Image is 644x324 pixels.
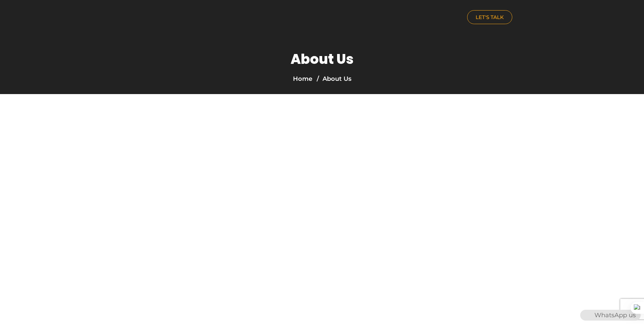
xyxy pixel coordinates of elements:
[467,10,512,24] a: LET'S TALK
[580,311,641,319] a: WhatsAppWhatsApp us
[81,3,138,33] img: nuance-qatar_logo
[580,310,641,321] div: WhatsApp us
[476,15,504,20] span: LET'S TALK
[81,3,319,33] a: nuance-qatar_logo
[291,51,354,67] h1: About Us
[581,310,592,321] img: WhatsApp
[293,75,312,83] a: Home
[315,74,351,84] li: About Us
